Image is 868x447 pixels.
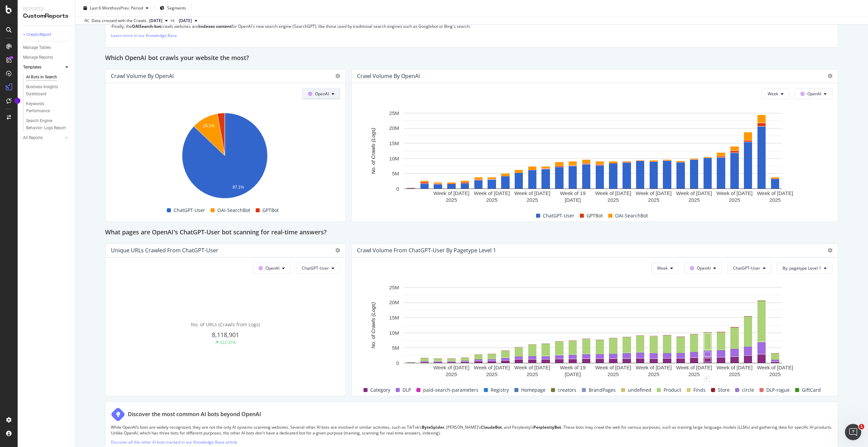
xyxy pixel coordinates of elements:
span: OpenAI [807,91,821,97]
a: All Reports [23,134,63,141]
span: OAI-SearchBot [615,212,648,220]
a: Manage Reports [23,54,70,61]
button: [DATE] [176,17,200,25]
text: 25M [389,285,399,290]
span: GiftCard [802,386,821,394]
text: Week of [DATE] [757,365,793,370]
span: OAI-SearchBot [217,206,250,214]
text: Week of 19 [560,365,586,370]
div: Crawl Volume from ChatGPT-User by pagetype Level 1 [357,247,496,254]
div: plus [704,376,710,382]
button: OpenAI [302,89,340,99]
span: 2025 Feb. 20th [179,18,192,24]
div: Manage Reports [23,54,53,61]
span: Week [657,265,668,271]
div: Reports [23,5,70,12]
span: vs [171,17,176,23]
text: [DATE] [565,371,581,377]
text: 2025 [527,197,538,203]
iframe: Intercom live chat [845,424,861,440]
span: OpenAI [315,91,329,97]
svg: A chart. [357,284,829,379]
strong: · [111,23,112,29]
text: 2025 [769,197,781,203]
text: Week of [DATE] [676,190,712,196]
span: By: pagetype Level 1 [783,265,821,271]
text: 2025 [688,197,699,203]
text: Week of [DATE] [474,190,510,196]
text: Week of [DATE] [636,190,672,196]
span: Segments [167,5,186,11]
text: 2025 [769,371,781,377]
text: Week of [DATE] [595,365,631,370]
text: 2025 [486,197,497,203]
button: OpenAI [684,263,722,274]
div: AI Bots in Search [26,74,57,81]
div: Unique URLs Crawled from ChatGPT-User [111,247,218,254]
svg: A chart. [111,110,338,205]
span: DLP-rogue [766,386,790,394]
text: 2025 [729,197,740,203]
button: OpenAI [253,263,291,274]
div: Crawl Volume by OpenAIOpenAIA chart.ChatGPT-UserOAI-SearchBotGPTBot [105,69,346,222]
text: Week of [DATE] [595,190,631,196]
text: 15M [389,315,399,320]
strong: OAISearch-bot [132,23,161,29]
a: + Create Report [23,31,70,38]
text: Week of [DATE] [474,365,510,370]
strong: indexes content [199,23,232,29]
text: 2025 [608,197,619,203]
text: 87.1% [233,185,244,190]
span: OpenAI [265,265,279,271]
svg: A chart. [357,110,829,205]
span: Category [370,386,390,394]
div: Which OpenAI bot crawls your website the most? [105,53,838,64]
span: Last 6 Months [90,5,116,11]
text: 2025 [446,197,457,203]
text: 0 [396,360,399,366]
button: Week [762,89,789,99]
a: Manage Tables [23,44,70,51]
a: Search Engine Behavior: Logs Report [26,117,70,132]
p: While OpenAI’s bots are widely recognized, they are not the only AI systems scanning websites. Se... [111,424,832,436]
text: [DATE] [565,197,581,203]
span: 8,118,901 [212,331,239,339]
text: 2025 [729,371,740,377]
span: DLP [402,386,411,394]
a: Templates [23,64,63,71]
span: ChatGPT-User [733,265,760,271]
text: 2025 [688,371,699,377]
span: Homepage [521,386,546,394]
text: Week of [DATE] [716,365,752,370]
text: 0 [396,186,399,192]
text: 10.1% [203,123,214,128]
div: Business Insights Dashboard [26,83,65,98]
button: [DATE] [146,17,171,25]
text: 5M [392,171,399,176]
span: Week [768,91,778,97]
text: 10M [389,330,399,336]
span: GPTBot [587,212,603,220]
span: ChatGPT-User [302,265,329,271]
text: No. of Crawls (Logs) [370,128,376,174]
text: 5M [392,345,399,351]
text: Week of [DATE] [636,365,672,370]
strong: ByteSpider [422,424,444,430]
div: What pages are OpenAI's ChatGPT-User bot scanning for real-time answers? [105,227,838,238]
text: 2025 [648,197,659,203]
button: Segments [157,3,189,14]
span: circle [742,386,754,394]
span: Finds [693,386,706,394]
span: No. of URLs (Crawls from Logs) [191,321,260,328]
text: Week of [DATE] [433,365,469,370]
span: Store [718,386,730,394]
text: No. of Crawls (Logs) [370,302,376,349]
button: ChatGPT-User [296,263,340,274]
div: Crawl Volume by OpenAI [357,73,420,79]
p: Finally, the crawls websites and for OpenAI's new search engine (SearchGPT), like those used by t... [111,23,832,29]
button: By: pagetype Level 1 [777,263,832,274]
text: Week of [DATE] [514,365,550,370]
